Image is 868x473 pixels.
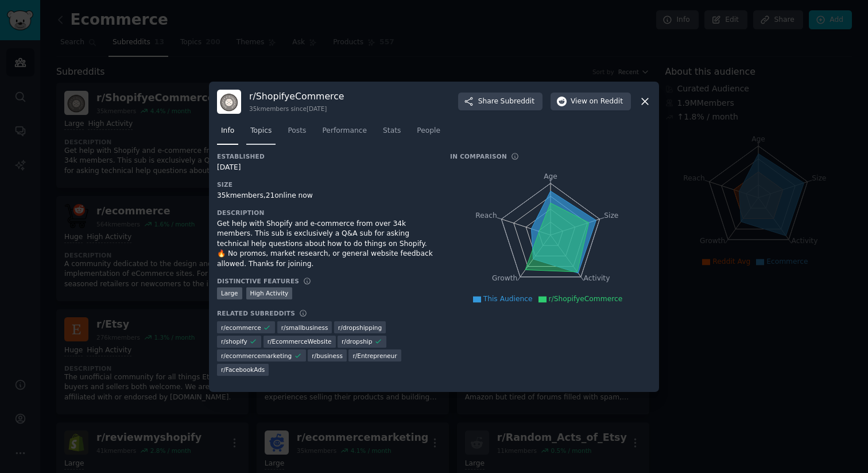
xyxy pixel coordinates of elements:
[246,287,293,299] div: High Activity
[217,287,242,299] div: Large
[604,211,618,219] tspan: Size
[352,352,397,360] span: r/ Entrepreneur
[379,122,405,145] a: Stats
[544,172,557,180] tspan: Age
[318,122,371,145] a: Performance
[475,211,497,219] tspan: Reach
[483,295,533,303] span: This Audience
[383,126,401,136] span: Stats
[281,324,328,332] span: r/ smallbusiness
[417,126,440,136] span: People
[217,90,241,114] img: ShopifyeCommerce
[246,122,276,145] a: Topics
[288,126,306,136] span: Posts
[217,277,299,285] h3: Distinctive Features
[217,309,295,317] h3: Related Subreddits
[342,337,372,345] span: r/ dropship
[249,105,344,113] div: 35k members since [DATE]
[549,295,623,303] span: r/ShopifyeCommerce
[458,93,542,111] button: ShareSubreddit
[338,324,382,332] span: r/ dropshipping
[217,191,434,201] div: 35k members, 21 online now
[284,122,310,145] a: Posts
[312,352,343,360] span: r/ business
[221,126,234,136] span: Info
[551,93,631,111] button: Viewon Reddit
[571,97,623,107] span: View
[217,180,434,189] h3: Size
[217,152,434,160] h3: Established
[221,352,292,360] span: r/ ecommercemarketing
[268,337,332,345] span: r/ EcommerceWebsite
[584,274,610,282] tspan: Activity
[221,324,261,332] span: r/ ecommerce
[217,219,434,270] div: Get help with Shopify and e-commerce from over 34k members. This sub is exclusively a Q&A sub for...
[249,90,344,102] h3: r/ ShopifyeCommerce
[501,97,534,107] span: Subreddit
[590,97,623,107] span: on Reddit
[221,337,247,345] span: r/ shopify
[221,366,265,374] span: r/ FacebookAds
[217,163,434,173] div: [DATE]
[250,126,272,136] span: Topics
[478,97,534,107] span: Share
[322,126,367,136] span: Performance
[413,122,444,145] a: People
[492,274,517,282] tspan: Growth
[217,209,434,217] h3: Description
[450,152,507,160] h3: In Comparison
[217,122,238,145] a: Info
